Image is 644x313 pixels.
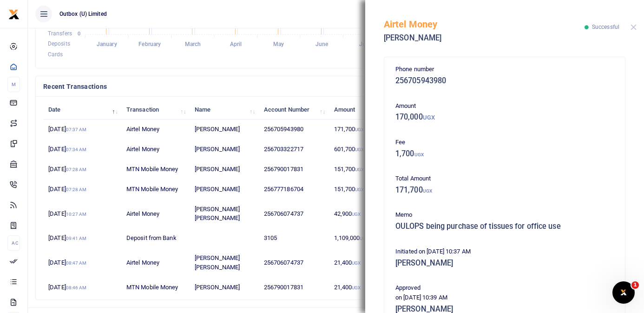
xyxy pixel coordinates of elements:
iframe: Intercom live chat [612,281,635,304]
span: Successful [592,24,619,30]
small: 08:47 AM [66,260,87,266]
td: [PERSON_NAME] [190,277,259,297]
td: 256705943980 [259,120,329,140]
td: 256777186704 [259,180,329,200]
h5: 1,700 [395,149,614,159]
td: [PERSON_NAME] [190,120,259,140]
td: 151,700 [329,160,378,180]
td: Airtel Money [121,120,190,140]
td: [PERSON_NAME] [190,140,259,160]
small: UGX [355,127,364,132]
a: logo-small logo-large logo-large [8,10,20,17]
small: 07:28 AM [66,167,87,172]
td: [DATE] [43,248,121,277]
td: Deposit from Bank [121,228,190,248]
small: 07:28 AM [66,187,87,192]
td: 256790017831 [259,277,329,297]
td: [DATE] [43,228,121,248]
small: 07:34 AM [66,147,87,152]
small: 10:27 AM [66,212,87,217]
small: UGX [414,152,424,157]
td: Airtel Money [121,200,190,228]
small: UGX [355,187,364,192]
span: Outbox (U) Limited [56,10,111,18]
td: 171,700 [329,120,378,140]
td: 1,109,000 [329,228,378,248]
th: Date: activate to sort column descending [43,100,121,120]
h4: Recent Transactions [43,81,389,92]
th: Amount: activate to sort column ascending [329,100,378,120]
h5: Airtel Money [384,19,585,30]
th: Name: activate to sort column ascending [190,100,259,120]
td: [PERSON_NAME] [190,160,259,180]
tspan: June [315,41,329,48]
tspan: February [138,41,161,48]
th: Transaction: activate to sort column ascending [121,100,190,120]
td: MTN Mobile Money [121,160,190,180]
small: UGX [360,236,368,241]
p: Amount [395,101,614,111]
td: Airtel Money [121,140,190,160]
td: 42,900 [329,200,378,228]
td: [DATE] [43,160,121,180]
td: [DATE] [43,200,121,228]
p: Initiated on [DATE] 10:37 AM [395,247,614,257]
li: M [7,77,20,92]
tspan: July [359,41,370,48]
h5: [PERSON_NAME] [384,33,585,43]
td: [PERSON_NAME] [PERSON_NAME] [190,200,259,228]
td: 601,700 [329,140,378,160]
h5: [PERSON_NAME] [395,259,614,268]
small: 08:46 AM [66,285,87,290]
span: Cards [48,51,63,58]
td: 3105 [259,228,329,248]
tspan: 0 [78,31,80,37]
td: 21,400 [329,248,378,277]
td: 151,700 [329,180,378,200]
h5: 256705943980 [395,76,614,86]
td: 256706074737 [259,200,329,228]
small: 07:37 AM [66,127,87,132]
td: [DATE] [43,277,121,297]
td: [DATE] [43,180,121,200]
td: Airtel Money [121,248,190,277]
td: MTN Mobile Money [121,180,190,200]
small: UGX [352,260,361,266]
tspan: April [230,41,242,48]
small: UGX [423,188,432,193]
th: Account Number: activate to sort column ascending [259,100,329,120]
td: 256706074737 [259,248,329,277]
tspan: May [273,41,284,48]
p: Memo [395,210,614,220]
h5: 170,000 [395,113,614,122]
small: UGX [352,212,361,217]
small: UGX [423,114,435,121]
td: [DATE] [43,140,121,160]
p: on [DATE] 10:39 AM [395,293,614,303]
td: [PERSON_NAME] [190,180,259,200]
tspan: March [185,41,201,48]
li: Ac [7,235,20,251]
td: 256703322717 [259,140,329,160]
p: Approved [395,283,614,293]
button: Close [631,24,637,30]
span: Deposits [48,41,70,47]
td: [PERSON_NAME] [PERSON_NAME] [190,248,259,277]
p: Fee [395,138,614,147]
small: 09:41 AM [66,236,87,241]
tspan: January [97,41,117,48]
td: 21,400 [329,277,378,297]
p: Total Amount [395,174,614,184]
h5: 171,700 [395,186,614,195]
span: Transfers [48,30,72,37]
small: UGX [355,167,364,172]
td: [DATE] [43,120,121,140]
td: 256790017831 [259,160,329,180]
p: Phone number [395,65,614,74]
small: UGX [355,147,364,152]
td: MTN Mobile Money [121,277,190,297]
small: UGX [352,285,361,290]
img: logo-small [8,9,20,20]
h5: OULOPS being purchase of tissues for office use [395,222,614,231]
span: 1 [631,281,639,289]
